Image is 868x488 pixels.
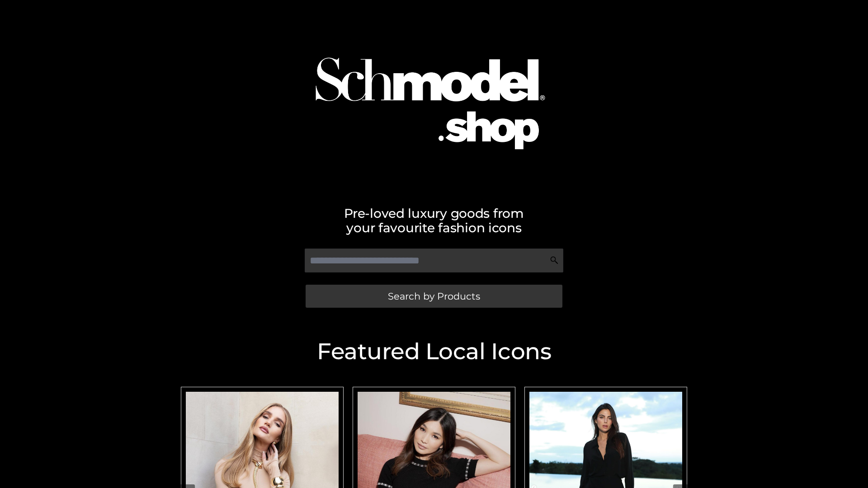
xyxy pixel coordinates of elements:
span: Search by Products [388,291,480,301]
img: Search Icon [550,256,559,265]
h2: Pre-loved luxury goods from your favourite fashion icons [176,206,692,235]
h2: Featured Local Icons​ [176,340,692,363]
a: Search by Products [306,285,562,308]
